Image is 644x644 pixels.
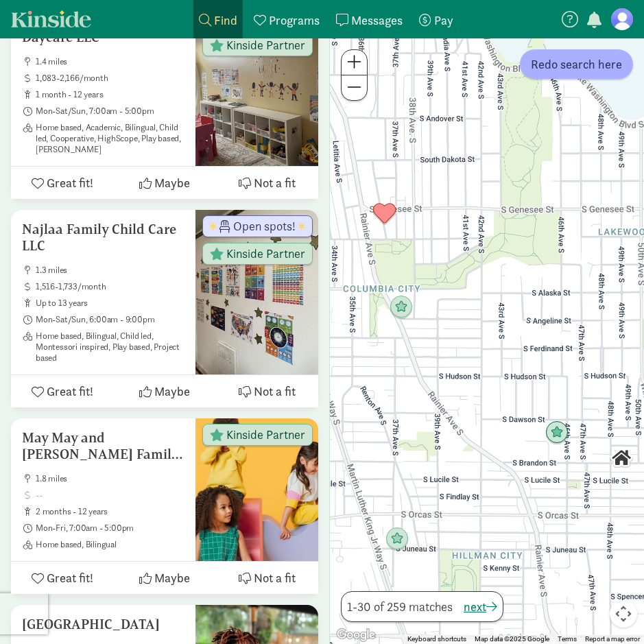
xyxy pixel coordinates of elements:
[36,122,184,155] span: Home based, Academic, Bilingual, Child led, Cooperative, HighScope, Play based, [PERSON_NAME]
[333,626,379,644] img: Google
[333,626,379,644] a: Open this area in Google Maps (opens a new window)
[216,562,318,594] button: Not a fit
[520,49,633,79] button: Redo search here
[154,569,190,587] span: Maybe
[558,635,577,643] a: Terms (opens in new tab)
[385,527,409,551] div: Click to see details
[36,56,184,67] span: 1.4 miles
[47,174,93,192] span: Great fit!
[36,539,184,550] span: Home based, Bilingual
[154,382,190,401] span: Maybe
[373,202,396,226] div: Click to see details
[36,281,184,292] span: 1,516-1,733/month
[36,265,184,276] span: 1.3 miles
[216,375,318,407] button: Not a fit
[347,597,453,616] span: 1-30 of 259 matches
[610,600,637,628] button: Map camera controls
[407,634,466,644] button: Keyboard shortcuts
[11,167,113,199] button: Great fit!
[36,298,184,309] span: up to 13 years
[351,12,403,28] span: Messages
[36,506,184,517] span: 2 months - 12 years
[254,382,296,401] span: Not a fit
[226,248,305,260] span: Kinside Partner
[11,10,91,27] a: Kinside
[390,296,413,319] div: Click to see details
[531,55,622,73] span: Redo search here
[610,446,633,470] div: Click to see details
[585,635,640,643] a: Report a map error
[545,421,569,444] div: Click to see details
[11,562,113,594] button: Great fit!
[226,39,305,51] span: Kinside Partner
[464,597,497,616] button: next
[11,375,113,407] button: Great fit!
[226,429,305,441] span: Kinside Partner
[47,569,93,587] span: Great fit!
[113,562,215,594] button: Maybe
[36,106,184,117] span: Mon-Sat/Sun, 7:00am - 5:00pm
[434,12,453,28] span: Pay
[36,331,184,363] span: Home based, Bilingual, Child led, Montessori inspired, Play based, Project based
[36,473,184,484] span: 1.8 miles
[254,174,296,192] span: Not a fit
[36,73,184,84] span: 1,083-2,166/month
[254,569,296,587] span: Not a fit
[22,429,184,462] h5: May May and [PERSON_NAME] Family Daycare
[36,89,184,100] span: 1 month - 12 years
[22,616,184,632] h5: [GEOGRAPHIC_DATA]
[22,221,184,254] h5: Najlaa Family Child Care LLC
[475,635,549,643] span: Map data ©2025 Google
[214,12,237,28] span: Find
[36,314,184,325] span: Mon-Sat/Sun, 6:00am - 9:00pm
[47,382,93,401] span: Great fit!
[233,220,296,232] span: Open spots!
[269,12,320,28] span: Programs
[113,167,215,199] button: Maybe
[154,174,190,192] span: Maybe
[216,167,318,199] button: Not a fit
[113,375,215,407] button: Maybe
[36,523,184,534] span: Mon-Fri, 7:00am - 5:00pm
